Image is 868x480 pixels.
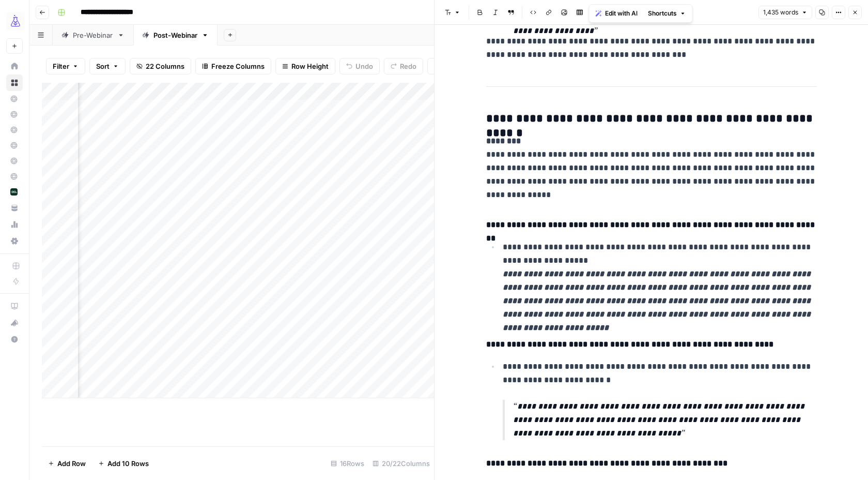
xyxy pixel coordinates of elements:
[6,200,23,216] a: Your Data
[53,25,133,46] a: Pre-Webinar
[57,458,86,469] span: Add Row
[46,58,85,74] button: Filter
[384,58,423,74] button: Redo
[73,30,113,40] div: Pre-Webinar
[648,9,677,18] span: Shortcuts
[96,61,110,71] span: Sort
[6,12,25,31] img: AirOps Growth Logo
[605,9,638,18] span: Edit with AI
[644,7,690,20] button: Shortcuts
[10,188,18,196] img: yjux4x3lwinlft1ym4yif8lrli78
[92,455,155,472] button: Add 10 Rows
[6,58,23,74] a: Home
[53,61,69,71] span: Filter
[275,58,335,74] button: Row Height
[130,58,191,74] button: 22 Columns
[153,30,197,40] div: Post-Webinar
[195,58,271,74] button: Freeze Columns
[758,6,812,19] button: 1,435 words
[7,315,22,331] div: What's new?
[763,8,798,17] span: 1,435 words
[133,25,218,46] a: Post-Webinar
[146,61,184,71] span: 22 Columns
[291,61,329,71] span: Row Height
[6,8,23,34] button: Workspace: AirOps Growth
[339,58,380,74] button: Undo
[6,233,23,249] a: Settings
[42,455,92,472] button: Add Row
[6,298,23,314] a: AirOps Academy
[6,74,23,91] a: Browse
[6,314,23,331] button: What's new?
[107,458,149,469] span: Add 10 Rows
[6,331,23,348] button: Help + Support
[211,61,265,71] span: Freeze Columns
[400,61,416,71] span: Redo
[355,61,373,71] span: Undo
[327,455,368,472] div: 16 Rows
[592,7,642,20] button: Edit with AI
[368,455,434,472] div: 20/22 Columns
[89,58,126,74] button: Sort
[6,216,23,233] a: Usage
